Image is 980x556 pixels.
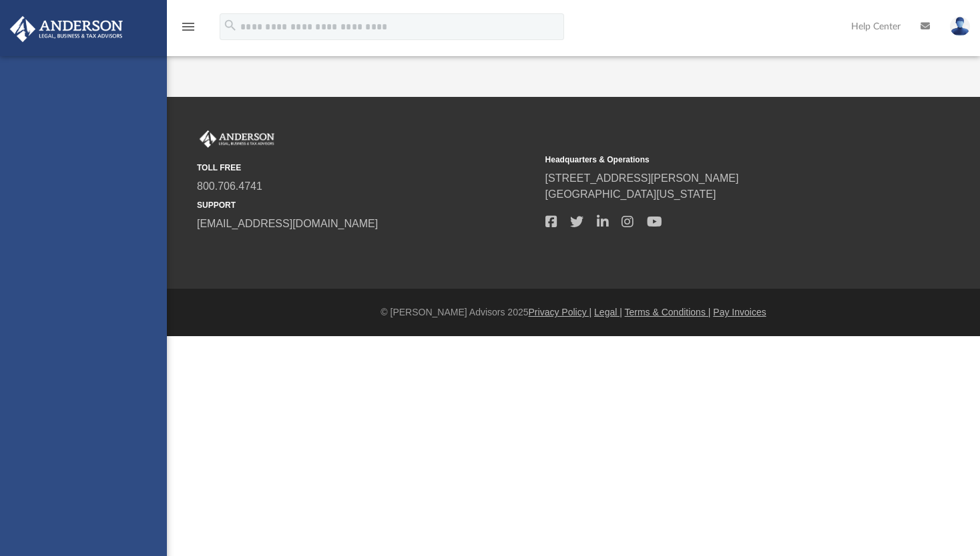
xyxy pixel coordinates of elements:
[197,199,536,211] small: SUPPORT
[167,305,980,319] div: © [PERSON_NAME] Advisors 2025
[180,25,196,35] a: menu
[594,307,622,317] a: Legal |
[625,307,711,317] a: Terms & Conditions |
[713,307,766,317] a: Pay Invoices
[197,162,536,174] small: TOLL FREE
[6,16,127,42] img: Anderson Advisors Platinum Portal
[180,19,196,35] i: menu
[197,130,277,148] img: Anderson Advisors Platinum Portal
[545,188,716,200] a: [GEOGRAPHIC_DATA][US_STATE]
[223,18,238,33] i: search
[545,172,739,184] a: [STREET_ADDRESS][PERSON_NAME]
[197,218,378,229] a: [EMAIL_ADDRESS][DOMAIN_NAME]
[545,154,885,166] small: Headquarters & Operations
[529,307,592,317] a: Privacy Policy |
[197,180,262,192] a: 800.706.4741
[950,17,970,36] img: User Pic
